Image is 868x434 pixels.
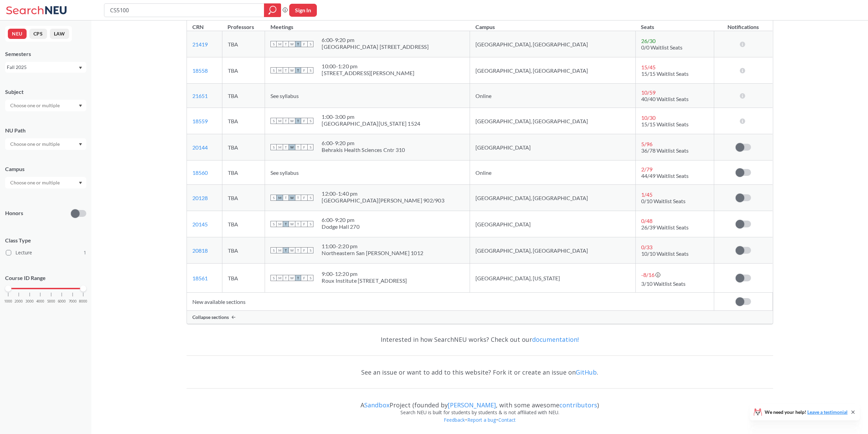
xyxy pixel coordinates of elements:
span: T [283,41,289,47]
span: We need your help! [765,410,848,415]
span: 4000 [36,299,44,303]
td: [GEOGRAPHIC_DATA], [GEOGRAPHIC_DATA] [470,237,635,264]
div: Northeastern San [PERSON_NAME] 1012 [322,250,423,256]
div: magnifying glass [264,3,281,17]
input: Choose one or multiple [7,140,64,148]
svg: Dropdown arrow [79,67,82,69]
span: 1 / 45 [641,191,652,198]
input: Choose one or multiple [7,101,64,110]
span: S [307,67,313,73]
div: 12:00 - 1:40 pm [322,190,444,197]
div: Subject [5,88,86,96]
span: See syllabus [270,169,299,176]
input: Choose one or multiple [7,179,64,187]
div: Fall 2025 [7,64,78,71]
span: S [270,275,277,281]
th: Professors [222,16,265,31]
span: S [270,144,277,150]
div: [GEOGRAPHIC_DATA][PERSON_NAME] 902/903 [322,197,444,204]
a: 18560 [192,169,208,176]
a: 18561 [192,275,208,281]
span: 15/15 Waitlist Seats [641,121,689,127]
span: M [277,221,283,227]
th: Meetings [265,16,470,31]
input: Class, professor, course number, "phrase" [109,4,259,16]
div: 11:00 - 2:20 pm [322,243,423,250]
div: 6:00 - 9:20 pm [322,216,359,223]
span: Class Type [5,237,86,244]
div: Dropdown arrow [5,138,86,150]
span: T [283,67,289,73]
span: 5 / 96 [641,141,652,147]
span: T [283,247,289,253]
div: Fall 2025Dropdown arrow [5,62,86,73]
button: LAW [50,29,69,39]
div: 9:00 - 12:20 pm [322,270,407,277]
span: W [289,118,295,124]
span: W [289,195,295,201]
a: Feedback [443,417,465,423]
span: 10 / 30 [641,114,656,121]
div: Behrakis Health Sciences Cntr 310 [322,146,405,153]
th: Notifications [714,16,773,31]
span: 36/78 Waitlist Seats [641,147,689,154]
span: M [277,41,283,47]
span: T [283,275,289,281]
span: S [307,275,313,281]
a: [PERSON_NAME] [448,401,496,409]
a: 21419 [192,41,208,47]
span: F [301,221,307,227]
td: New available sections [187,293,714,311]
div: [GEOGRAPHIC_DATA][US_STATE] 1524 [322,120,420,127]
span: 44/49 Waitlist Seats [641,172,689,179]
div: 10:00 - 1:20 pm [322,63,414,70]
span: T [283,144,289,150]
td: Online [470,160,635,185]
span: W [289,275,295,281]
span: M [277,195,283,201]
span: 0/0 Waitlist Seats [641,44,682,51]
span: T [295,275,301,281]
span: S [307,221,313,227]
span: S [307,247,313,253]
label: Lecture [6,248,86,257]
div: See an issue or want to add to this website? Fork it or create an issue on . [187,362,773,382]
span: F [301,195,307,201]
span: See syllabus [270,93,299,99]
span: F [301,41,307,47]
a: GitHub [576,368,597,376]
a: Sandbox [364,401,389,409]
p: Course ID Range [5,274,86,282]
svg: magnifying glass [268,5,277,15]
td: [GEOGRAPHIC_DATA], [GEOGRAPHIC_DATA] [470,31,635,57]
span: 2000 [15,299,23,303]
th: Seats [635,16,714,31]
span: 5000 [47,299,55,303]
p: Honors [5,209,23,217]
span: T [295,144,301,150]
span: T [295,41,301,47]
span: M [277,275,283,281]
span: F [301,67,307,73]
a: 20818 [192,247,208,254]
span: W [289,67,295,73]
span: F [301,144,307,150]
td: [GEOGRAPHIC_DATA], [US_STATE] [470,264,635,293]
span: S [270,118,277,124]
span: W [289,41,295,47]
a: 18558 [192,67,208,74]
a: contributors [559,401,597,409]
span: S [307,195,313,201]
td: TBA [222,31,265,57]
td: [GEOGRAPHIC_DATA], [GEOGRAPHIC_DATA] [470,185,635,211]
div: Search NEU is built for students by students & is not affiliated with NEU. [187,409,773,416]
td: [GEOGRAPHIC_DATA] [470,211,635,237]
span: -8 / 16 [641,271,654,278]
span: 26/39 Waitlist Seats [641,224,689,230]
span: 15/15 Waitlist Seats [641,70,689,77]
a: Report a bug [467,417,496,423]
div: 6:00 - 9:20 pm [322,140,405,146]
span: M [277,247,283,253]
span: T [295,195,301,201]
span: 10 / 59 [641,89,656,96]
